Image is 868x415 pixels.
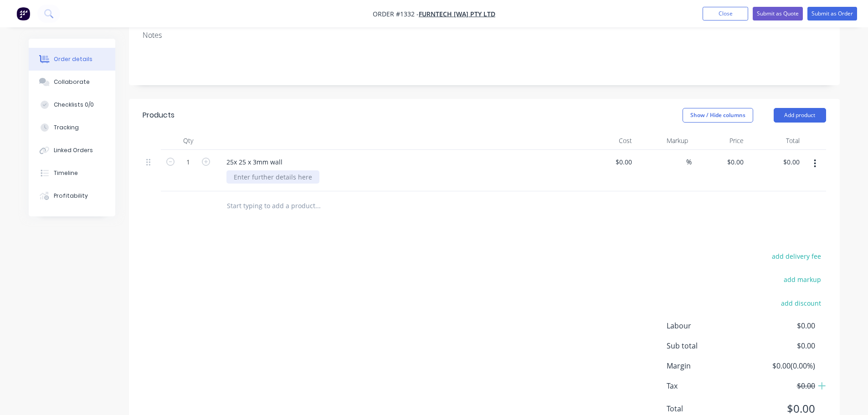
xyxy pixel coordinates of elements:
[54,169,78,177] div: Timeline
[226,197,409,215] input: Start typing to add a product...
[703,7,748,20] button: Close
[29,139,115,162] button: Linked Orders
[636,132,692,150] div: Markup
[54,101,94,109] div: Checklists 0/0
[54,55,92,63] div: Order details
[16,7,30,20] img: Factory
[29,71,115,93] button: Collaborate
[54,123,79,132] div: Tracking
[667,360,748,371] span: Margin
[683,108,753,123] button: Show / Hide columns
[580,132,636,150] div: Cost
[776,297,826,309] button: add discount
[747,360,815,371] span: $0.00 ( 0.00 %)
[29,162,115,184] button: Timeline
[667,403,748,414] span: Total
[29,184,115,207] button: Profitability
[747,320,815,331] span: $0.00
[667,320,748,331] span: Labour
[54,78,90,86] div: Collaborate
[219,155,290,169] div: 25x 25 x 3mm wall
[747,340,815,351] span: $0.00
[143,110,175,121] div: Products
[29,48,115,71] button: Order details
[807,7,857,20] button: Submit as Order
[667,380,748,391] span: Tax
[753,7,803,20] button: Submit as Quote
[747,380,815,391] span: $0.00
[143,31,826,40] div: Notes
[779,273,826,286] button: add markup
[767,250,826,262] button: add delivery fee
[667,340,748,351] span: Sub total
[373,10,419,18] span: Order #1332 -
[419,10,495,18] a: Furntech [WA] Pty Ltd
[54,192,88,200] div: Profitability
[29,116,115,139] button: Tracking
[161,132,216,150] div: Qty
[686,157,692,167] span: %
[29,93,115,116] button: Checklists 0/0
[54,146,93,154] div: Linked Orders
[747,132,803,150] div: Total
[692,132,748,150] div: Price
[774,108,826,123] button: Add product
